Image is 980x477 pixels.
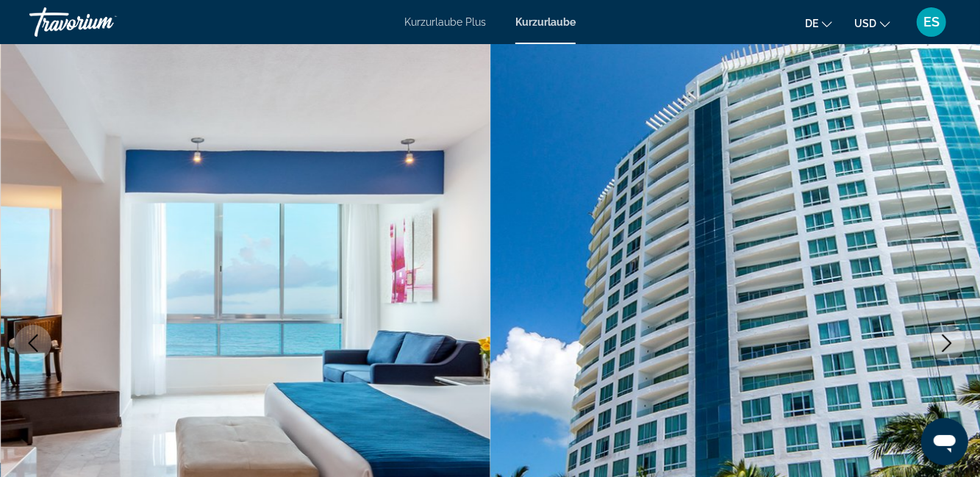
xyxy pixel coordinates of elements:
a: Kurzurlaube [515,16,576,28]
font: USD [854,18,876,29]
font: ES [923,14,940,29]
button: Next image [929,325,965,362]
button: Previous image [15,325,51,362]
button: Sprache ändern [805,12,832,34]
font: de [805,18,818,29]
a: Travorium [29,3,176,41]
button: Währung ändern [854,12,890,34]
a: Kurzurlaube Plus [404,16,486,28]
iframe: Schaltfläche zum Öffnen des Messaging-Fensters [921,418,968,465]
button: Benutzermenü [912,7,951,37]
